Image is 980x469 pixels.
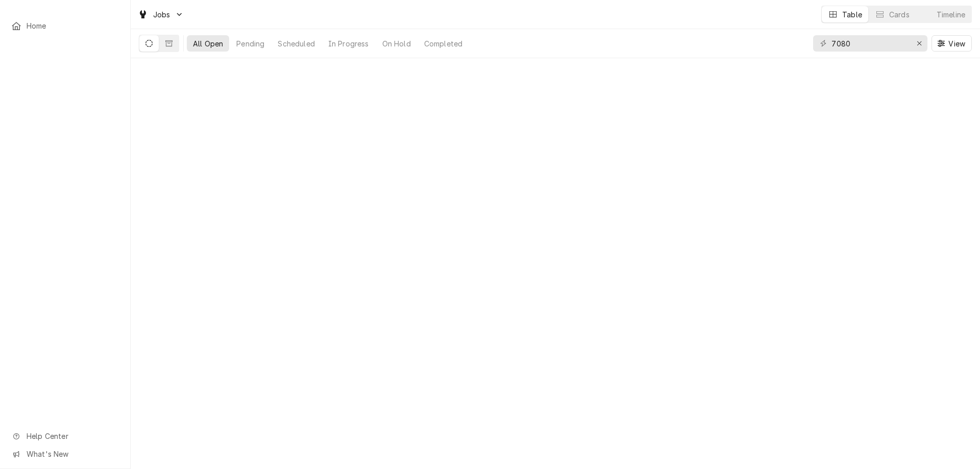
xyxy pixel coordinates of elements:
[889,9,910,20] div: Cards
[6,446,124,462] a: Go to What's New
[424,38,462,49] div: Completed
[842,9,862,20] div: Table
[932,35,972,52] button: View
[134,6,188,23] a: Go to Jobs
[946,38,967,49] span: View
[27,20,119,31] span: Home
[6,428,124,445] a: Go to Help Center
[831,35,908,52] input: Keyword search
[328,38,369,49] div: In Progress
[27,431,118,441] span: Help Center
[193,38,223,49] div: All Open
[236,38,264,49] div: Pending
[153,9,170,20] span: Jobs
[278,38,314,49] div: Scheduled
[382,38,411,49] div: On Hold
[911,35,927,52] button: Erase input
[27,449,118,459] span: What's New
[937,9,965,20] div: Timeline
[6,17,124,34] a: Home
